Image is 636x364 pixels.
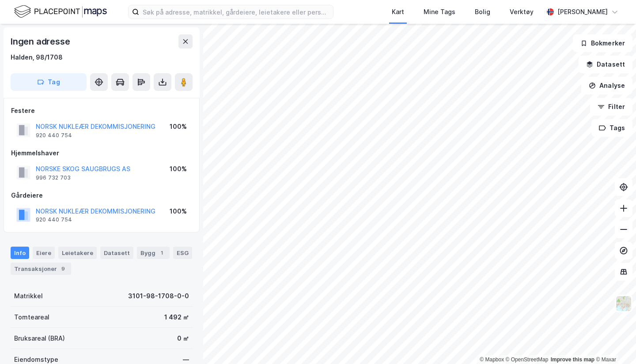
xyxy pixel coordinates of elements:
[11,73,87,91] button: Tag
[592,322,636,364] div: Kontrollprogram for chat
[615,295,632,312] img: Z
[137,247,170,259] div: Bygg
[11,52,63,63] div: Halden, 98/1708
[14,312,49,323] div: Tomteareal
[173,247,192,259] div: ESG
[557,7,608,17] div: [PERSON_NAME]
[170,164,187,174] div: 100%
[14,333,65,344] div: Bruksareal (BRA)
[14,291,43,301] div: Matrikkel
[33,247,55,259] div: Eiere
[170,206,187,217] div: 100%
[36,174,71,181] div: 996 732 703
[591,119,632,137] button: Tags
[157,248,166,257] div: 1
[177,333,189,344] div: 0 ㎡
[581,77,632,94] button: Analyse
[11,148,192,158] div: Hjemmelshaver
[590,98,632,116] button: Filter
[139,5,333,19] input: Søk på adresse, matrikkel, gårdeiere, leietakere eller personer
[11,263,71,275] div: Transaksjoner
[475,7,490,17] div: Bolig
[58,247,97,259] div: Leietakere
[573,34,632,52] button: Bokmerker
[164,312,189,323] div: 1 492 ㎡
[579,56,632,73] button: Datasett
[11,105,192,116] div: Festere
[128,291,189,301] div: 3101-98-1708-0-0
[551,356,594,363] a: Improve this map
[592,322,636,364] iframe: Chat Widget
[11,190,192,201] div: Gårdeiere
[510,7,534,17] div: Verktøy
[59,264,68,273] div: 9
[11,34,72,49] div: Ingen adresse
[100,247,133,259] div: Datasett
[480,356,504,363] a: Mapbox
[170,121,187,132] div: 100%
[14,4,107,19] img: logo.f888ab2527a4732fd821a326f86c7f29.svg
[36,216,72,223] div: 920 440 754
[11,247,29,259] div: Info
[506,356,549,363] a: OpenStreetMap
[392,7,404,17] div: Kart
[36,132,72,139] div: 920 440 754
[424,7,455,17] div: Mine Tags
